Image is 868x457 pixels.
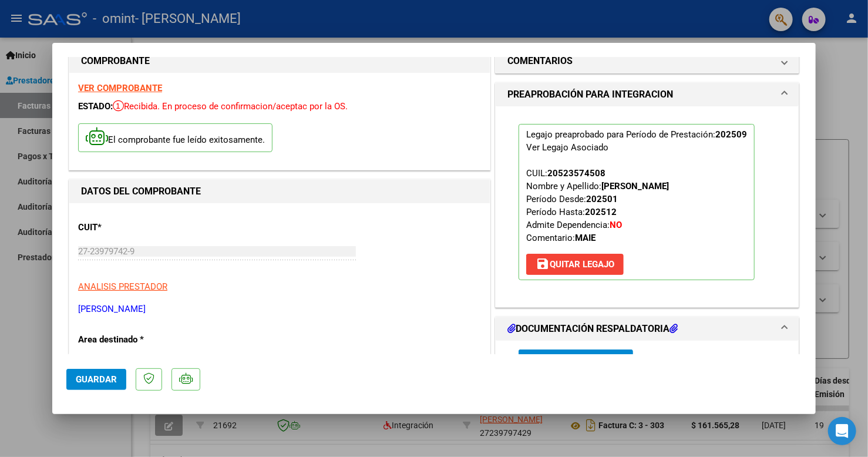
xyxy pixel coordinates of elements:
p: Legajo preaprobado para Período de Prestación: [519,124,755,280]
button: Agregar Documento [519,350,633,371]
span: Recibida. En proceso de confirmacion/aceptac por la OS. [113,101,348,112]
strong: MAIE [575,233,596,243]
button: Guardar [66,369,126,390]
span: CUIL: Nombre y Apellido: Período Desde: Período Hasta: Admite Dependencia: [526,168,669,243]
h1: COMENTARIOS [507,54,573,68]
p: [PERSON_NAME] [78,303,481,316]
h1: DOCUMENTACIÓN RESPALDATORIA [507,322,678,336]
span: Guardar [76,374,117,385]
mat-expansion-panel-header: COMENTARIOS [496,49,799,73]
div: Open Intercom Messenger [828,417,856,445]
strong: 202501 [586,194,618,204]
mat-expansion-panel-header: PREAPROBACIÓN PARA INTEGRACION [496,83,799,106]
a: VER COMPROBANTE [78,83,162,93]
strong: COMPROBANTE [81,55,150,66]
div: PREAPROBACIÓN PARA INTEGRACION [496,106,799,307]
p: El comprobante fue leído exitosamente. [78,123,272,152]
strong: [PERSON_NAME] [601,181,669,191]
strong: 202512 [585,207,617,217]
div: 20523574508 [547,167,605,180]
button: Quitar Legajo [526,254,624,275]
p: CUIT [78,221,199,234]
strong: DATOS DEL COMPROBANTE [81,186,201,197]
span: ANALISIS PRESTADOR [78,281,167,292]
span: Quitar Legajo [536,259,614,270]
mat-expansion-panel-header: DOCUMENTACIÓN RESPALDATORIA [496,317,799,341]
mat-icon: save [536,257,550,271]
div: Ver Legajo Asociado [526,141,608,154]
strong: 202509 [715,129,747,140]
h1: PREAPROBACIÓN PARA INTEGRACION [507,88,673,102]
p: Area destinado * [78,333,199,347]
strong: NO [610,220,622,230]
span: Comentario: [526,233,596,243]
span: ESTADO: [78,101,113,112]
